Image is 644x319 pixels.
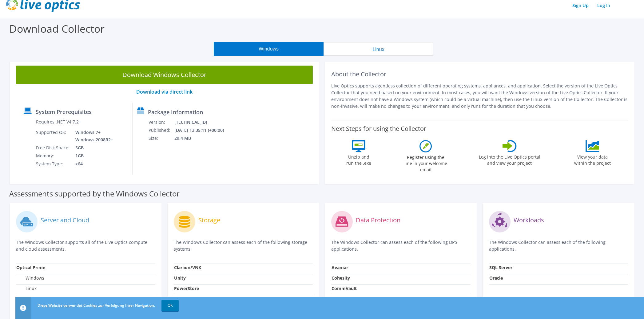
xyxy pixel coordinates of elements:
[594,1,613,10] a: Log In
[9,22,105,36] label: Download Collector
[71,160,114,168] td: x64
[174,275,186,281] strong: Unity
[16,239,155,252] p: The Windows Collector supports all of the Live Optics compute and cloud assessments.
[16,275,44,281] label: Windows
[174,126,232,134] td: [DATE] 13:35:11 (+00:00)
[148,126,174,134] td: Published:
[16,296,35,302] label: KVM
[489,275,503,281] strong: Oracle
[403,152,449,173] label: Register using the line in your welcome email
[38,303,155,308] span: Diese Website verwendet Cookies zur Verfolgung Ihrer Navigation.
[16,66,313,84] a: Download Windows Collector
[161,300,179,311] a: OK
[148,109,203,115] label: Package Information
[36,128,71,144] td: Supported OS:
[332,285,357,291] strong: CommVault
[489,239,628,252] p: The Windows Collector can assess each of the following applications.
[174,118,232,126] td: [TECHNICAL_ID]
[148,134,174,142] td: Size:
[331,125,426,132] label: Next Steps for using the Collector
[174,134,232,142] td: 29.4 MB
[332,275,350,281] strong: Cohesity
[71,144,114,152] td: 5GB
[41,217,89,223] label: Server and Cloud
[331,239,471,252] p: The Windows Collector can assess each of the following DPS applications.
[71,152,114,160] td: 1GB
[331,83,628,110] p: Live Optics supports agentless collection of different operating systems, appliances, and applica...
[36,144,71,152] td: Free Disk Space:
[344,152,373,166] label: Unzip and run the .exe
[489,264,512,270] strong: SQL Server
[71,128,114,144] td: Windows 7+ Windows 2008R2+
[174,285,199,291] strong: PowerStore
[16,264,45,270] strong: Optical Prime
[174,296,187,302] strong: VMAX
[36,109,92,115] label: System Prerequisites
[214,42,324,56] button: Windows
[16,285,37,292] label: Linux
[570,152,615,166] label: View your data within the project
[324,42,433,56] button: Linux
[36,152,71,160] td: Memory:
[9,191,180,197] label: Assessments supported by the Windows Collector
[136,88,193,95] a: Download via direct link
[174,264,201,270] strong: Clariion/VNX
[198,217,220,223] label: Storage
[174,239,313,252] p: The Windows Collector can assess each of the following storage systems.
[332,264,348,270] strong: Avamar
[36,160,71,168] td: System Type:
[36,119,81,125] label: Requires .NET V4.7.2+
[331,71,628,78] h2: About the Collector
[514,217,544,223] label: Workloads
[148,118,174,126] td: Version:
[356,217,400,223] label: Data Protection
[479,152,541,166] label: Log into the Live Optics portal and view your project
[332,296,359,302] strong: Data Domain
[569,1,592,10] a: Sign Up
